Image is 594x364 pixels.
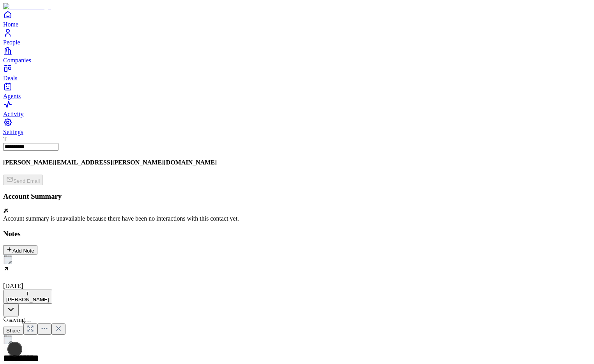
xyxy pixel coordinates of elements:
[3,136,591,143] div: T
[3,335,12,344] img: spiral notepad
[3,10,591,28] a: Home
[3,39,20,46] span: People
[3,327,23,335] button: Share
[3,100,591,117] a: Activity
[3,118,591,135] a: Settings
[3,3,51,10] img: Item Brain Logo
[3,57,31,64] span: Companies
[3,230,591,238] h3: Notes
[3,46,591,64] a: Companies
[3,82,591,99] a: Agents
[3,335,591,346] div: Select emoji
[3,215,591,222] div: Account summary is unavailable because there have been no interactions with this contact yet.
[3,290,52,304] button: T[PERSON_NAME]
[3,28,591,46] a: People
[3,255,12,264] img: spiral notepad
[3,192,591,201] h3: Account Summary
[3,283,23,289] span: [DATE]
[3,64,591,81] a: Deals
[3,111,23,117] span: Activity
[3,129,23,135] span: Settings
[3,21,18,28] span: Home
[3,75,17,81] span: Deals
[3,93,21,99] span: Agents
[3,159,591,166] h4: [PERSON_NAME][EMAIL_ADDRESS][PERSON_NAME][DOMAIN_NAME]
[6,291,49,297] div: T
[6,246,34,254] div: Add Note
[6,297,49,302] span: [PERSON_NAME]
[3,175,43,185] button: Send Email
[9,316,31,323] span: saving…
[3,245,37,255] button: Add Note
